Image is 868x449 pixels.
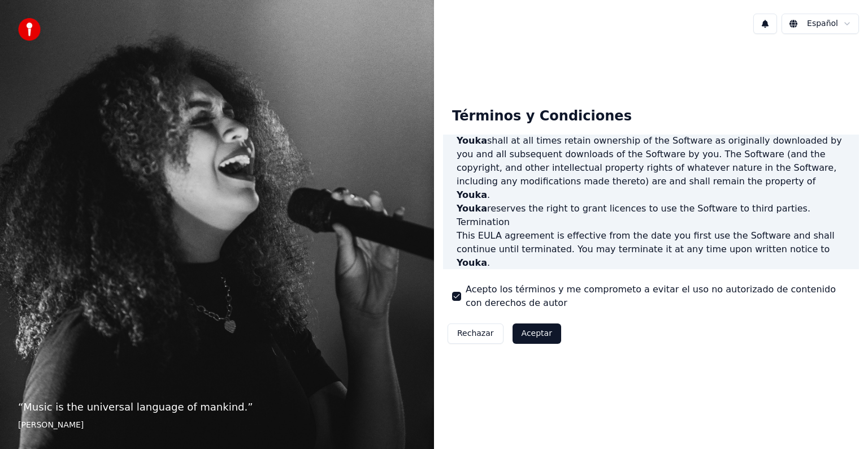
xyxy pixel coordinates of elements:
label: Acepto los términos y me comprometo a evitar el uso no autorizado de contenido con derechos de autor [466,283,850,310]
p: This EULA agreement is effective from the date you first use the Software and shall continue unti... [457,229,845,270]
p: “ Music is the universal language of mankind. ” [18,399,416,415]
button: Rechazar [448,323,504,344]
h3: Termination [457,215,845,229]
p: reserves the right to grant licences to use the Software to third parties. [457,202,845,215]
footer: [PERSON_NAME] [18,420,416,431]
p: shall at all times retain ownership of the Software as originally downloaded by you and all subse... [457,134,845,202]
span: Youka [457,203,487,214]
div: Términos y Condiciones [443,98,641,135]
img: youka [18,18,41,41]
span: Youka [457,189,487,200]
button: Aceptar [513,323,561,344]
span: Youka [457,135,487,146]
span: Youka [457,257,487,268]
